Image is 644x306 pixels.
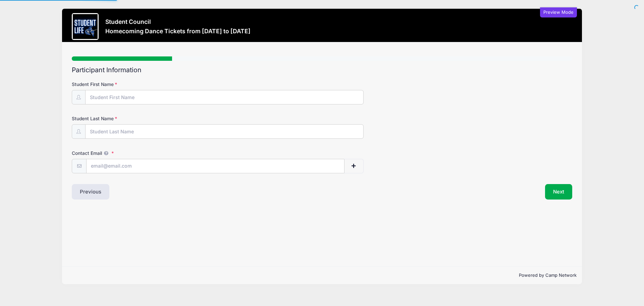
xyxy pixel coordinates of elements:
input: Student Last Name [85,124,364,139]
h2: Participant Information [72,66,572,74]
span: We will send confirmations, payment reminders, and custom email messages to each address listed. ... [102,150,110,156]
button: Previous [72,184,109,200]
h3: Student Council [105,18,251,25]
div: Preview Mode [540,7,577,17]
button: Next [545,184,572,200]
input: email@email.com [86,159,344,173]
input: Student First Name [85,90,364,104]
p: Powered by Camp Network [67,272,577,279]
label: Student Last Name [72,115,238,122]
label: Contact Email [72,150,238,157]
label: Student First Name [72,81,238,88]
h3: Homecoming Dance Tickets from [DATE] to [DATE] [105,28,251,35]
